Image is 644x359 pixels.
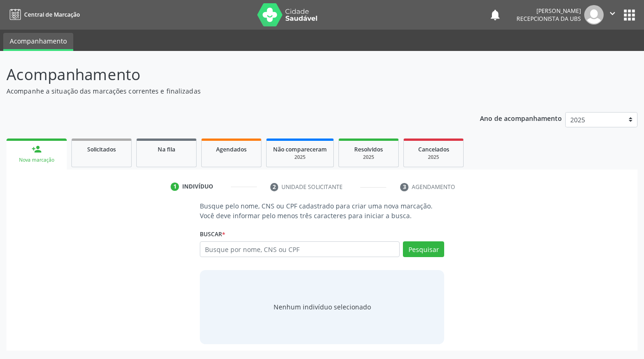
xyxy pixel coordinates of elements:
[480,112,562,124] p: Ano de acompanhamento
[200,201,444,220] p: Busque pelo nome, CNS ou CPF cadastrado para criar uma nova marcação. Você deve informar pelo men...
[516,7,581,15] div: [PERSON_NAME]
[418,145,449,153] span: Cancelados
[274,302,371,312] div: Nenhum indivíduo selecionado
[171,183,179,191] div: 1
[3,33,73,51] a: Acompanhamento
[6,7,80,22] a: Central de Marcação
[158,145,175,153] span: Na fila
[24,11,80,19] span: Central de Marcação
[621,7,638,23] button: apps
[604,5,621,25] button: 
[273,154,327,161] div: 2025
[273,145,327,153] span: Não compareceram
[200,227,225,241] label: Buscar
[410,154,457,161] div: 2025
[354,145,383,153] span: Resolvidos
[584,5,604,25] img: img
[216,145,247,153] span: Agendados
[6,86,448,96] p: Acompanhe a situação das marcações correntes e finalizadas
[32,144,42,154] div: person_add
[87,145,116,153] span: Solicitados
[607,8,618,19] i: 
[6,63,448,86] p: Acompanhamento
[200,241,400,257] input: Busque por nome, CNS ou CPF
[403,241,444,257] button: Pesquisar
[345,154,392,161] div: 2025
[489,8,502,21] button: notifications
[182,183,213,191] div: Indivíduo
[13,157,60,164] div: Nova marcação
[516,15,581,23] span: Recepcionista da UBS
